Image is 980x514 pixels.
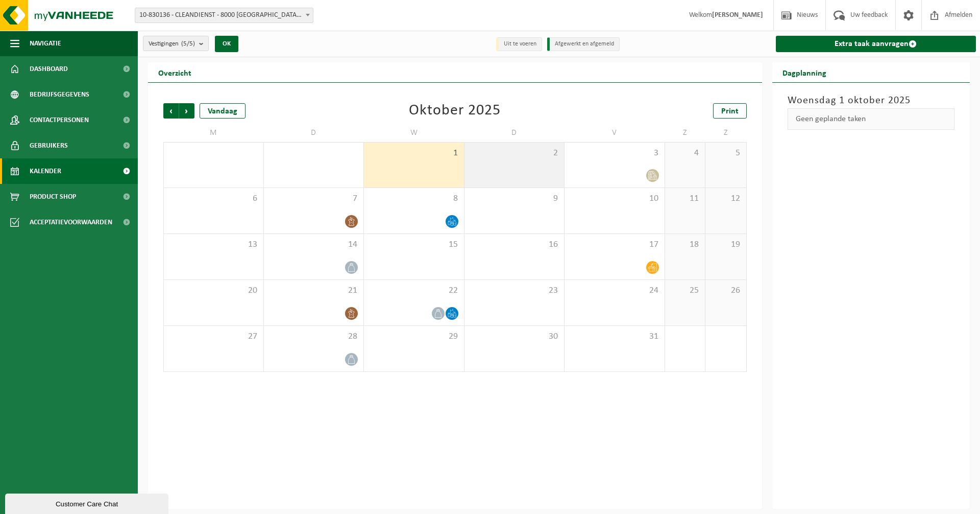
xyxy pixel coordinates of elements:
[788,108,955,130] div: Geen geplande taken
[30,209,112,235] span: Acceptatievoorwaarden
[670,193,700,204] span: 11
[143,36,209,51] button: Vestigingen(5/5)
[169,239,258,250] span: 13
[570,285,659,296] span: 24
[30,133,68,158] span: Gebruikers
[670,148,700,159] span: 4
[30,158,61,184] span: Kalender
[470,285,559,296] span: 23
[30,56,68,82] span: Dashboard
[570,239,659,250] span: 17
[264,124,364,142] td: D
[788,93,955,108] h3: Woensdag 1 oktober 2025
[369,331,459,342] span: 29
[409,103,501,119] div: Oktober 2025
[269,285,359,296] span: 21
[496,37,542,51] li: Uit te voeren
[712,11,763,19] strong: [PERSON_NAME]
[547,37,620,51] li: Afgewerkt en afgemeld
[215,36,238,52] button: OK
[570,193,659,204] span: 10
[369,193,459,204] span: 8
[163,103,179,119] span: Vorige
[776,36,976,52] a: Extra taak aanvragen
[710,239,741,250] span: 19
[30,82,89,107] span: Bedrijfsgegevens
[269,193,359,204] span: 7
[364,124,464,142] td: W
[369,285,459,296] span: 22
[30,107,89,133] span: Contactpersonen
[470,148,559,159] span: 2
[710,193,741,204] span: 12
[705,124,746,142] td: Z
[670,285,700,296] span: 25
[721,107,739,115] span: Print
[369,148,459,159] span: 1
[464,124,565,142] td: D
[30,184,76,209] span: Product Shop
[163,124,264,142] td: M
[772,62,837,82] h2: Dagplanning
[665,124,706,142] td: Z
[470,331,559,342] span: 30
[369,239,459,250] span: 15
[269,331,359,342] span: 28
[570,148,659,159] span: 3
[169,285,258,296] span: 20
[200,103,246,119] div: Vandaag
[179,103,194,119] span: Volgende
[710,285,741,296] span: 26
[5,492,170,514] iframe: chat widget
[470,193,559,204] span: 9
[135,8,313,22] span: 10-830136 - CLEANDIENST - 8000 BRUGGE, PATHOEKEWEG 48
[135,8,313,23] span: 10-830136 - CLEANDIENST - 8000 BRUGGE, PATHOEKEWEG 48
[565,124,665,142] td: V
[710,148,741,159] span: 5
[713,103,747,119] a: Print
[470,239,559,250] span: 16
[181,40,195,47] count: (5/5)
[670,239,700,250] span: 18
[149,36,195,52] span: Vestigingen
[169,331,258,342] span: 27
[148,62,202,82] h2: Overzicht
[169,193,258,204] span: 6
[570,331,659,342] span: 31
[30,31,61,56] span: Navigatie
[269,239,359,250] span: 14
